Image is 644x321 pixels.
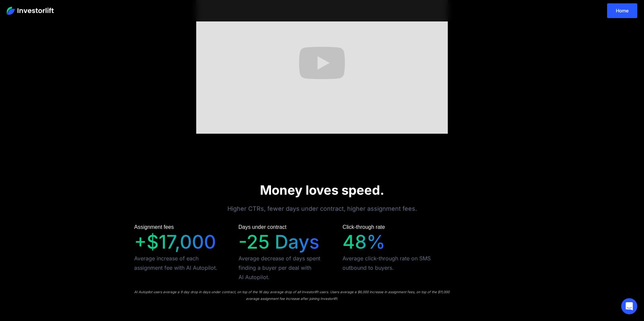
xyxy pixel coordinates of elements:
div: 48% [342,231,385,253]
div: Open Intercom Messenger [621,298,637,314]
div: Days under contract [238,224,286,231]
a: Home [607,3,637,18]
div: Assignment fees [134,224,174,231]
div: -25 Days [238,231,319,253]
div: Average increase of each assignment fee with AI Autopilot. [134,254,226,272]
div: Higher CTRs, fewer days under contract, higher assignment fees. [107,204,537,213]
div: Click-through rate [342,224,385,231]
div: Average click-through rate on SMS outbound to buyers. [342,254,435,272]
div: Average decrease of days spent finding a buyer per deal with AI Autopilot. [238,254,331,282]
div: AI Autopilot users average a 9 day drop in days under contract, on top of the 16 day average drop... [134,288,449,302]
strong: Money loves speed. [260,182,384,198]
div: +$17,000 [134,231,216,253]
